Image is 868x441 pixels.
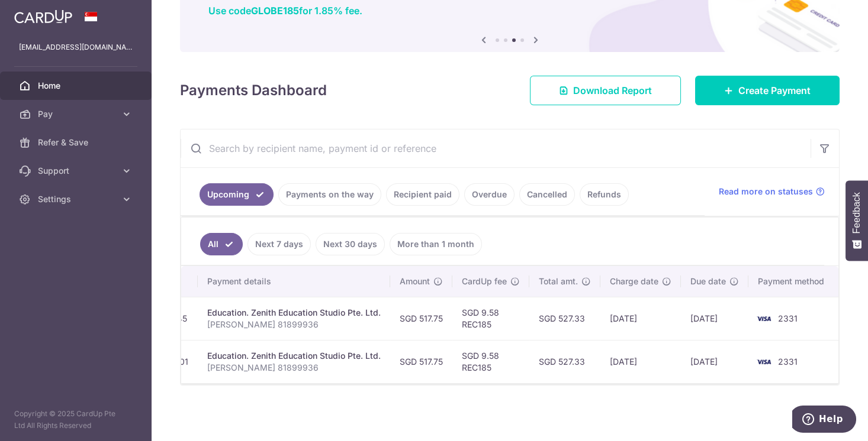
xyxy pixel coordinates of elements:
[38,193,116,205] span: Settings
[519,183,575,206] a: Cancelled
[251,5,299,17] b: GLOBE185
[390,297,452,340] td: SGD 517.75
[200,183,274,206] a: Upcoming
[207,319,381,330] p: [PERSON_NAME] 81899936
[778,313,798,323] span: 2331
[690,275,726,287] span: Due date
[529,340,600,383] td: SGD 527.33
[529,297,600,340] td: SGD 527.33
[14,9,72,24] img: CardUp
[681,297,748,340] td: [DATE]
[539,275,578,287] span: Total amt.
[180,80,327,101] h4: Payments Dashboard
[573,83,652,98] span: Download Report
[681,340,748,383] td: [DATE]
[851,192,862,234] span: Feedback
[752,312,776,326] img: Bank Card
[38,108,116,120] span: Pay
[778,356,798,367] span: 2331
[792,406,856,435] iframe: Opens a widget where you can find more information
[462,275,507,287] span: CardUp fee
[719,186,813,197] span: Read more on statuses
[738,83,811,98] span: Create Payment
[316,233,385,255] a: Next 30 days
[390,340,452,383] td: SGD 517.75
[200,233,243,255] a: All
[452,297,529,340] td: SGD 9.58 REC185
[38,80,116,92] span: Home
[452,340,529,383] td: SGD 9.58 REC185
[580,183,629,206] a: Refunds
[181,129,811,167] input: Search by recipient name, payment id or reference
[278,183,381,206] a: Payments on the way
[19,41,133,53] p: [EMAIL_ADDRESS][DOMAIN_NAME]
[390,233,482,255] a: More than 1 month
[846,180,868,261] button: Feedback - Show survey
[464,183,515,206] a: Overdue
[207,362,381,374] p: [PERSON_NAME] 81899936
[198,266,390,297] th: Payment details
[695,76,840,105] a: Create Payment
[530,76,681,105] a: Download Report
[400,275,430,287] span: Amount
[207,350,381,362] div: Education. Zenith Education Studio Pte. Ltd.
[719,186,825,197] a: Read more on statuses
[600,297,681,340] td: [DATE]
[247,233,311,255] a: Next 7 days
[748,266,838,297] th: Payment method
[207,307,381,319] div: Education. Zenith Education Studio Pte. Ltd.
[610,275,658,287] span: Charge date
[752,355,776,369] img: Bank Card
[600,340,681,383] td: [DATE]
[386,183,459,206] a: Recipient paid
[38,165,116,177] span: Support
[208,5,362,17] a: Use codeGLOBE185for 1.85% fee.
[38,137,116,148] span: Refer & Save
